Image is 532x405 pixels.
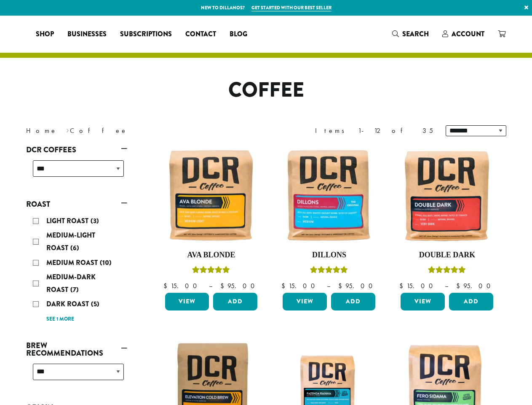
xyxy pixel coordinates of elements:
span: Contact [185,29,216,40]
span: $ [456,281,463,290]
bdi: 15.00 [163,281,201,290]
h4: Dillons [281,251,377,260]
span: Subscriptions [120,29,172,40]
span: – [327,281,330,290]
img: Double-Dark-12oz-300x300.jpg [398,147,495,244]
span: $ [399,281,406,290]
a: Home [26,126,57,135]
span: Blog [230,29,247,40]
div: Roast [26,211,127,328]
a: DillonsRated 5.00 out of 5 [281,147,377,289]
span: Dark Roast [46,299,91,309]
h4: Double Dark [398,251,495,260]
bdi: 15.00 [281,281,319,290]
span: (10) [100,258,112,267]
a: Shop [29,27,61,41]
span: $ [163,281,171,290]
a: Brew Recommendations [26,338,127,360]
img: Dillons-12oz-300x300.jpg [281,147,377,244]
button: Add [213,293,257,310]
span: Search [402,29,429,39]
bdi: 95.00 [456,281,495,290]
span: Light Roast [46,216,91,226]
a: Get started with our best seller [251,4,331,11]
h4: Ava Blonde [163,251,260,260]
div: DCR Coffees [26,157,127,187]
a: Roast [26,197,127,211]
div: Rated 5.00 out of 5 [310,265,348,278]
a: View [165,293,209,310]
span: Medium Roast [46,258,100,267]
span: (5) [91,299,99,309]
span: $ [281,281,289,290]
div: Rated 5.00 out of 5 [192,265,230,278]
span: Account [452,29,484,39]
span: › [66,123,69,136]
a: View [283,293,327,310]
div: Rated 4.50 out of 5 [428,265,466,278]
a: Search [385,27,436,41]
span: (7) [70,285,79,294]
span: Shop [36,29,54,40]
span: – [209,281,212,290]
button: Add [331,293,375,310]
span: $ [220,281,227,290]
a: See 1 more [46,315,74,324]
bdi: 95.00 [338,281,377,290]
a: DCR Coffees [26,143,127,157]
a: Double DarkRated 4.50 out of 5 [398,147,495,289]
span: Medium-Light Roast [46,230,95,253]
span: Businesses [67,29,107,40]
span: – [445,281,448,290]
span: (3) [91,216,99,226]
span: (6) [70,243,79,253]
button: Add [449,293,493,310]
img: Ava-Blonde-12oz-1-300x300.jpg [163,147,259,244]
div: Brew Recommendations [26,360,127,390]
bdi: 95.00 [220,281,259,290]
span: Medium-Dark Roast [46,272,96,294]
nav: Breadcrumb [26,126,254,136]
div: Items 1-12 of 35 [315,126,433,136]
a: View [401,293,445,310]
span: $ [338,281,345,290]
a: Ava BlondeRated 5.00 out of 5 [163,147,260,289]
h1: Coffee [20,78,513,103]
bdi: 15.00 [399,281,437,290]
